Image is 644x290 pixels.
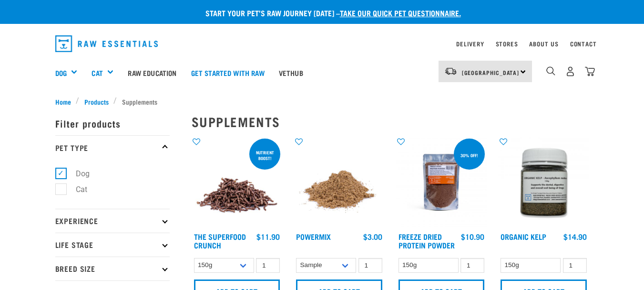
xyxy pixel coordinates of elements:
p: Experience [55,209,170,233]
img: van-moving.png [444,67,457,75]
a: About Us [529,42,558,45]
a: Freeze Dried Protein Powder [399,234,455,247]
div: $3.00 [363,232,382,241]
p: Pet Type [55,135,170,159]
a: Delivery [456,42,484,45]
span: Products [84,97,109,107]
input: 1 [256,258,280,273]
input: 1 [563,258,587,273]
a: Powermix [296,234,331,238]
div: $14.90 [563,232,587,241]
a: Get started with Raw [184,54,272,92]
img: 10870 [498,137,589,228]
p: Breed Size [55,257,170,280]
input: 1 [460,258,484,273]
span: [GEOGRAPHIC_DATA] [462,71,520,74]
span: Home [55,97,71,107]
div: $10.90 [461,232,484,241]
label: Dog [61,168,93,180]
div: $11.90 [256,232,280,241]
h2: Supplements [192,114,589,129]
img: home-icon@2x.png [585,66,595,76]
a: Organic Kelp [501,234,546,238]
a: Stores [496,42,518,45]
img: home-icon-1@2x.png [546,66,555,75]
nav: dropdown navigation [48,32,597,56]
div: nutrient boost! [249,145,280,165]
label: Cat [61,183,91,195]
img: Raw Essentials Logo [55,35,158,52]
nav: breadcrumbs [55,97,589,107]
img: FD Protein Powder [396,137,487,228]
a: Products [79,97,113,107]
div: 30% off! [456,148,482,162]
a: Dog [55,67,67,78]
a: Contact [570,42,597,45]
input: 1 [358,258,382,273]
img: Pile Of PowerMix For Pets [294,137,385,228]
a: Raw Education [121,54,184,92]
a: take our quick pet questionnaire. [340,11,461,15]
img: 1311 Superfood Crunch 01 [192,137,283,228]
a: The Superfood Crunch [194,234,246,247]
p: Filter products [55,111,170,135]
p: Life Stage [55,233,170,257]
img: user.png [565,66,575,76]
a: Cat [92,67,102,78]
a: Home [55,97,76,107]
a: Vethub [272,54,310,92]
